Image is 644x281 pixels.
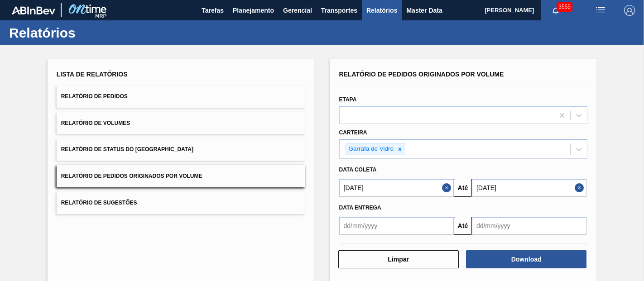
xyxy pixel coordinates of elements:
[339,71,504,78] span: Relatório de Pedidos Originados por Volume
[575,179,586,197] button: Close
[57,112,305,134] button: Relatório de Volumes
[61,93,128,100] span: Relatório de Pedidos
[406,5,442,16] span: Master Data
[339,217,454,235] input: dd/mm/yyyy
[61,200,137,206] span: Relatório de Sugestões
[61,120,130,126] span: Relatório de Volumes
[57,192,305,214] button: Relatório de Sugestões
[283,5,312,16] span: Gerencial
[233,5,274,16] span: Planejamento
[339,96,357,103] label: Etapa
[466,250,586,268] button: Download
[454,179,472,197] button: Até
[57,71,128,78] span: Lista de Relatórios
[366,5,397,16] span: Relatórios
[338,250,459,268] button: Limpar
[12,6,55,14] img: TNhmsLtSVTkK8tSr43FrP2fwEKptu5GPRR3wAAAABJRU5ErkJggg==
[202,5,224,16] span: Tarefas
[57,165,305,187] button: Relatório de Pedidos Originados por Volume
[339,129,367,136] label: Carteira
[557,2,572,12] span: 3555
[346,143,395,155] div: Garrafa de Vidro
[454,217,472,235] button: Até
[57,86,305,108] button: Relatório de Pedidos
[442,179,454,197] button: Close
[61,146,193,152] span: Relatório de Status do [GEOGRAPHIC_DATA]
[472,217,586,235] input: dd/mm/yyyy
[595,5,606,16] img: userActions
[339,167,377,173] span: Data coleta
[339,179,454,197] input: dd/mm/yyyy
[321,5,357,16] span: Transportes
[472,179,586,197] input: dd/mm/yyyy
[57,138,305,161] button: Relatório de Status do [GEOGRAPHIC_DATA]
[339,205,381,211] span: Data entrega
[9,28,170,38] h1: Relatórios
[541,4,570,17] button: Notificações
[624,5,635,16] img: Logout
[61,173,202,179] span: Relatório de Pedidos Originados por Volume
